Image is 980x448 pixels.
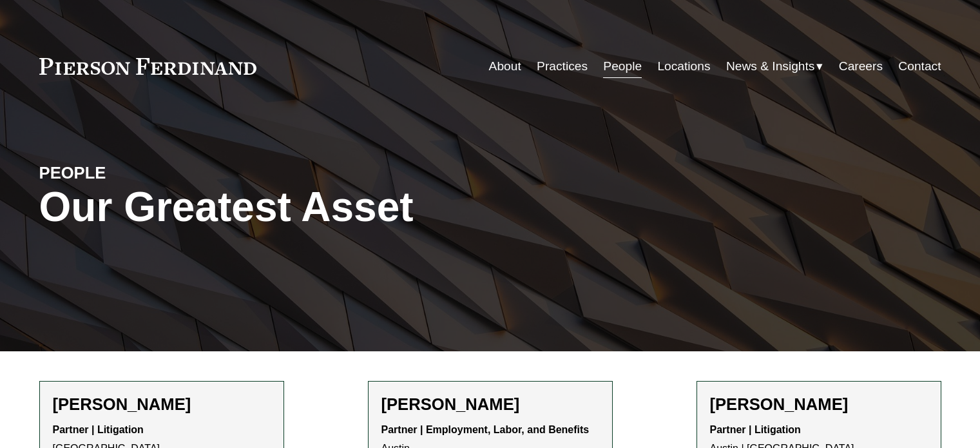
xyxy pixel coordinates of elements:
[839,54,883,79] a: Careers
[710,424,801,435] strong: Partner | Litigation
[381,394,599,414] h2: [PERSON_NAME]
[657,54,710,79] a: Locations
[537,54,588,79] a: Practices
[489,54,521,79] a: About
[710,394,928,414] h2: [PERSON_NAME]
[381,424,590,435] strong: Partner | Employment, Labor, and Benefits
[603,54,642,79] a: People
[53,424,144,435] strong: Partner | Litigation
[726,55,815,78] span: News & Insights
[39,184,640,231] h1: Our Greatest Asset
[39,162,265,183] h4: PEOPLE
[898,54,941,79] a: Contact
[726,54,823,79] a: folder dropdown
[53,394,271,414] h2: [PERSON_NAME]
